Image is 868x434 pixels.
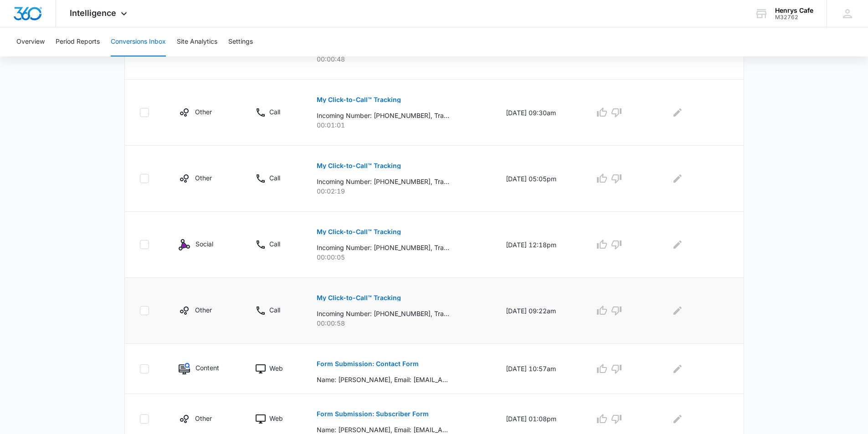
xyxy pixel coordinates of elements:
[269,363,283,373] p: Web
[317,163,401,169] p: My Click-to-Call™ Tracking
[495,344,584,394] td: [DATE] 10:57am
[670,171,685,186] button: Edit Comments
[70,8,116,18] span: Intelligence
[670,362,685,376] button: Edit Comments
[670,105,685,120] button: Edit Comments
[495,146,584,212] td: [DATE] 05:05pm
[269,239,280,249] p: Call
[195,414,212,423] p: Other
[317,361,419,367] p: Form Submission: Contact Form
[56,27,100,56] button: Period Reports
[195,239,213,249] p: Social
[195,107,212,117] p: Other
[317,318,484,328] p: 00:00:58
[670,303,685,318] button: Edit Comments
[317,54,484,64] p: 00:00:48
[228,27,253,56] button: Settings
[317,252,484,262] p: 00:00:05
[317,411,429,417] p: Form Submission: Subscriber Form
[269,173,280,183] p: Call
[269,305,280,315] p: Call
[195,173,212,183] p: Other
[495,278,584,344] td: [DATE] 09:22am
[317,120,484,130] p: 00:01:01
[317,89,401,111] button: My Click-to-Call™ Tracking
[317,287,401,309] button: My Click-to-Call™ Tracking
[317,97,401,103] p: My Click-to-Call™ Tracking
[16,27,45,56] button: Overview
[177,27,217,56] button: Site Analytics
[670,412,685,426] button: Edit Comments
[317,403,429,425] button: Form Submission: Subscriber Form
[269,414,283,423] p: Web
[317,295,401,301] p: My Click-to-Call™ Tracking
[495,212,584,278] td: [DATE] 12:18pm
[775,7,813,14] div: account name
[317,375,449,384] p: Name: [PERSON_NAME], Email: [EMAIL_ADDRESS][DOMAIN_NAME], Phone: [PHONE_NUMBER], What can we help...
[317,353,419,375] button: Form Submission: Contact Form
[195,363,219,373] p: Content
[317,155,401,177] button: My Click-to-Call™ Tracking
[317,177,449,186] p: Incoming Number: [PHONE_NUMBER], Tracking Number: [PHONE_NUMBER], Ring To: [PHONE_NUMBER], Caller...
[195,305,212,315] p: Other
[670,237,685,252] button: Edit Comments
[269,107,280,117] p: Call
[495,80,584,146] td: [DATE] 09:30am
[317,111,449,120] p: Incoming Number: [PHONE_NUMBER], Tracking Number: [PHONE_NUMBER], Ring To: [PHONE_NUMBER], Caller...
[775,14,813,20] div: account id
[317,186,484,196] p: 00:02:19
[317,243,449,252] p: Incoming Number: [PHONE_NUMBER], Tracking Number: [PHONE_NUMBER], Ring To: [PHONE_NUMBER], Caller...
[317,229,401,235] p: My Click-to-Call™ Tracking
[111,27,166,56] button: Conversions Inbox
[317,221,401,243] button: My Click-to-Call™ Tracking
[317,309,449,318] p: Incoming Number: [PHONE_NUMBER], Tracking Number: [PHONE_NUMBER], Ring To: [PHONE_NUMBER], Caller...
